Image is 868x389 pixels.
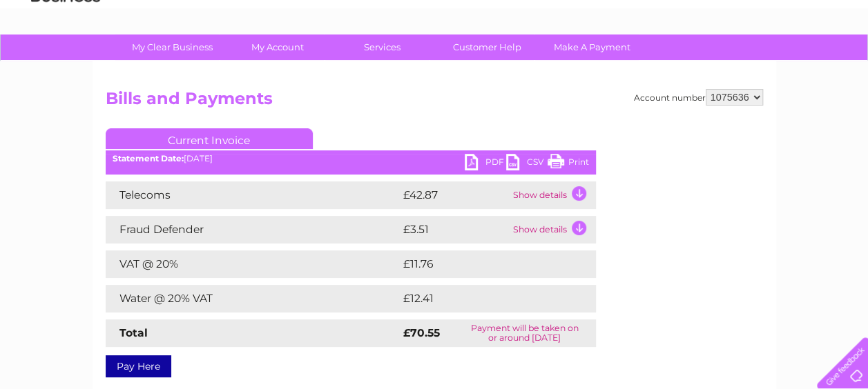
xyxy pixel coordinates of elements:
td: Payment will be taken on or around [DATE] [454,319,596,347]
a: Current Invoice [106,128,313,149]
div: [DATE] [106,154,596,163]
td: £11.76 [400,250,566,278]
a: Pay Here [106,355,171,377]
td: £42.87 [400,181,510,209]
td: Water @ 20% VAT [106,285,400,312]
a: My Account [220,34,334,60]
td: £3.51 [400,216,510,243]
a: Log out [822,59,855,69]
h2: Bills and Payments [106,89,763,115]
a: Make A Payment [535,34,649,60]
a: Telecoms [698,59,740,69]
td: Show details [510,216,596,243]
a: Energy [659,59,690,69]
td: Show details [510,181,596,209]
a: CSV [506,154,548,174]
td: Telecoms [106,181,400,209]
a: 0333 014 3131 [608,7,703,24]
td: VAT @ 20% [106,250,400,278]
a: Services [325,34,439,60]
img: logo.png [30,36,101,78]
strong: £70.55 [403,326,440,339]
div: Clear Business is a trading name of Verastar Limited (registered in [GEOGRAPHIC_DATA] No. 3667643... [108,8,761,67]
a: Contact [776,59,810,69]
a: Blog [748,59,768,69]
a: PDF [465,154,506,174]
div: Account number [634,89,763,106]
b: Statement Date: [113,153,184,163]
td: Fraud Defender [106,216,400,243]
td: £12.41 [400,285,566,312]
a: My Clear Business [115,34,229,60]
a: Print [548,154,589,174]
a: Water [625,59,651,69]
strong: Total [119,326,148,339]
a: Customer Help [430,34,544,60]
